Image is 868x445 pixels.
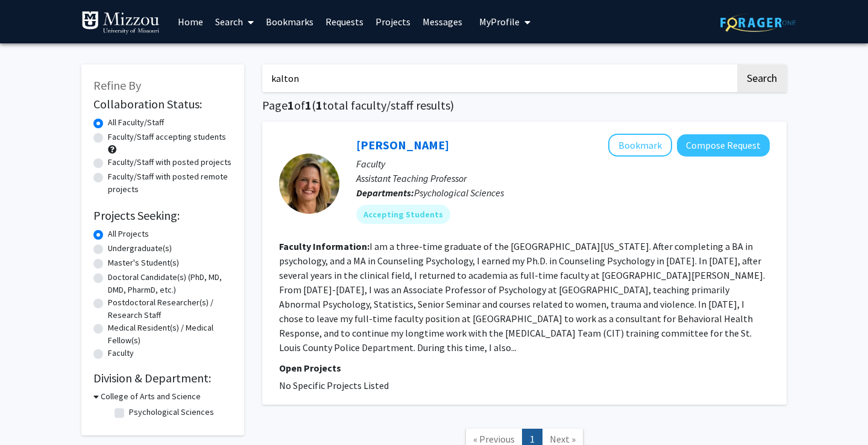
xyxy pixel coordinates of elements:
label: Medical Resident(s) / Medical Fellow(s) [108,322,232,347]
h2: Collaboration Status: [93,97,232,111]
a: Requests [319,1,370,43]
h3: College of Arts and Science [101,390,201,403]
a: Home [172,1,209,43]
p: Assistant Teaching Professor [356,171,770,185]
label: Undergraduate(s) [108,242,172,255]
label: All Faculty/Staff [108,116,164,129]
span: « Previous [473,433,515,445]
label: Faculty/Staff accepting students [108,131,226,143]
h1: Page of ( total faculty/staff results) [262,98,787,113]
label: Psychological Sciences [129,406,214,419]
a: Messages [417,1,468,43]
label: Faculty/Staff with posted projects [108,156,231,169]
b: Faculty Information: [279,240,370,252]
span: My Profile [479,16,520,28]
span: 1 [316,98,322,113]
button: Add Carrie Ellis-Kalton to Bookmarks [608,134,672,157]
a: Search [209,1,260,43]
p: Faculty [356,157,770,171]
p: Open Projects [279,361,770,375]
span: Next » [550,433,576,445]
a: Projects [370,1,417,43]
button: Compose Request to Carrie Ellis-Kalton [677,134,770,157]
a: [PERSON_NAME] [356,137,449,152]
h2: Division & Department: [93,371,232,385]
label: All Projects [108,228,149,240]
img: University of Missouri Logo [81,11,160,35]
span: 1 [288,98,294,113]
b: Departments: [356,187,414,199]
iframe: Chat [9,391,51,436]
img: ForagerOne Logo [720,13,796,32]
label: Faculty [108,347,134,359]
h2: Projects Seeking: [93,208,232,223]
span: No Specific Projects Listed [279,379,389,391]
span: Refine By [93,78,141,93]
input: Search Keywords [262,64,735,92]
span: 1 [305,98,312,113]
a: Bookmarks [260,1,319,43]
label: Master's Student(s) [108,257,179,269]
label: Postdoctoral Researcher(s) / Research Staff [108,296,232,322]
fg-read-more: I am a three-time graduate of the [GEOGRAPHIC_DATA][US_STATE]. After completing a BA in psycholog... [279,240,765,353]
button: Search [737,64,787,92]
mat-chip: Accepting Students [356,205,450,224]
span: Psychological Sciences [414,187,504,199]
label: Doctoral Candidate(s) (PhD, MD, DMD, PharmD, etc.) [108,271,232,296]
label: Faculty/Staff with posted remote projects [108,170,232,196]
